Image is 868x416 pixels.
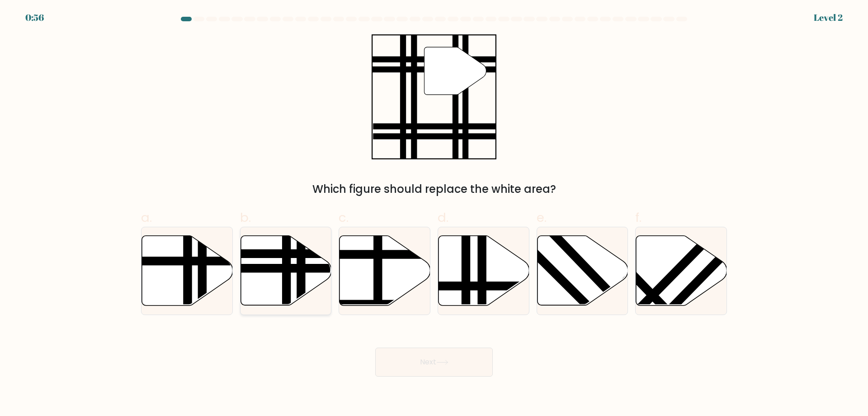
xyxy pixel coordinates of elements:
[240,209,251,226] span: b.
[25,11,44,24] div: 0:56
[814,11,843,24] div: Level 2
[635,209,642,226] span: f.
[339,209,349,226] span: c.
[141,209,152,226] span: a.
[537,209,547,226] span: e.
[146,181,722,197] div: Which figure should replace the white area?
[438,209,448,226] span: d.
[424,47,486,95] g: "
[375,348,493,377] button: Next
